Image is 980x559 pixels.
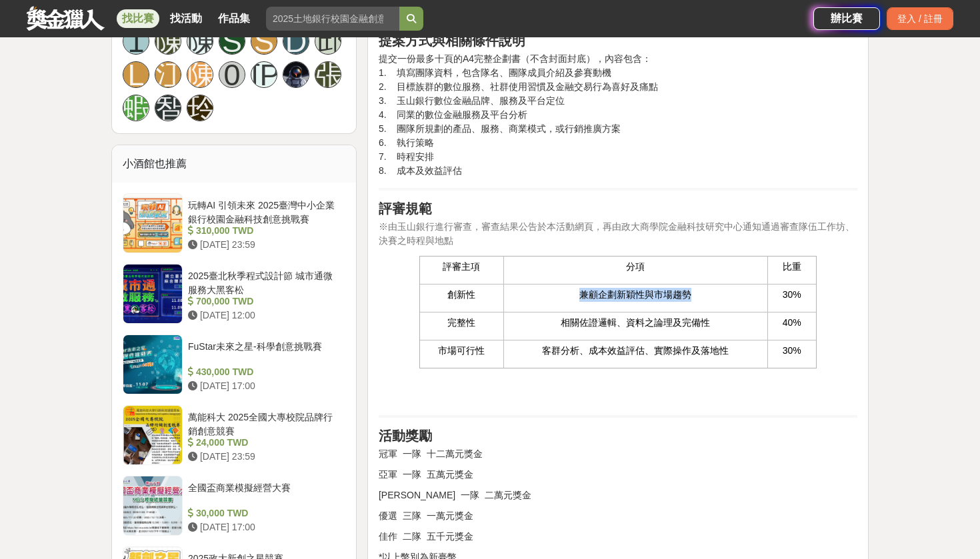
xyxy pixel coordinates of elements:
span: ※由玉山銀行進行審查，審查結果公告於本活動網頁，再由政大商學院金融科技研究中心通知通過審查隊伍工作坊、決賽之時程與地點 [379,221,855,246]
strong: 評審規範 [379,201,432,216]
div: 玩轉AI 引領未來 2025臺灣中小企業銀行校園金融科技創意挑戰賽 [188,199,340,224]
a: 1 [123,28,149,55]
a: 作品集 [213,9,255,28]
p: 30% [775,344,809,358]
p: 市場可行性 [427,344,496,358]
a: 江 [155,61,181,88]
img: Avatar [283,62,309,87]
a: 張 [315,61,341,88]
a: 玩轉AI 引領未來 2025臺灣中小企業銀行校園金融科技創意挑戰賽 310,000 TWD [DATE] 23:59 [123,193,345,253]
div: [DATE] 12:00 [188,308,340,322]
p: 完整性 [427,316,496,330]
a: 陳 [155,28,181,55]
div: FuStar未來之星-科學創意挑戰賽 [188,340,340,365]
span: 分項 [626,261,645,272]
p: 兼顧企劃新穎性與市場趨勢 [511,288,761,302]
div: 全國盃商業模擬經營大賽 [188,481,340,506]
div: 登入 / 註冊 [887,7,953,30]
a: 0 [219,61,245,88]
p: 冠軍 一隊 十二萬元獎金 [379,447,857,461]
div: 430,000 TWD [188,365,340,379]
p: 客群分析、成本效益評估、實際操作及落地性 [511,344,761,358]
div: 24,000 TWD [188,436,340,450]
p: 40% [775,316,809,330]
div: 小酒館也推薦 [112,145,356,183]
div: [DATE] 17:00 [188,520,340,534]
a: Avatar [283,61,309,88]
div: 700,000 TWD [188,294,340,308]
p: [PERSON_NAME] 一隊 二萬元獎金 [379,488,857,502]
a: FuStar未來之星-科學創意挑戰賽 430,000 TWD [DATE] 17:00 [123,334,345,394]
a: 2025臺北秋季程式設計節 城市通微服務大黑客松 700,000 TWD [DATE] 12:00 [123,264,345,324]
strong: 提案方式與相關條件說明 [379,33,525,48]
p: 相關佐證邏輯、資料之論理及完備性 [511,316,761,330]
a: L [123,61,149,88]
a: 邱 [315,28,341,55]
div: 310,000 TWD [188,224,340,238]
a: 蝦 [123,95,149,121]
a: 智 [155,95,181,121]
a: 陳 [187,61,213,88]
p: 佳作 二隊 五千元獎金 [379,530,857,544]
a: S [251,28,277,55]
p: 30% [775,288,809,302]
span: 比重 [783,261,801,272]
a: 萬能科大 2025全國大專校院品牌行銷創意競賽 24,000 TWD [DATE] 23:59 [123,405,345,465]
a: 辦比賽 [813,7,880,30]
div: 2025臺北秋季程式設計節 城市通微服務大黑客松 [188,269,340,294]
p: 提交一份最多十頁的A4完整企劃書（不含封面封底），內容包含： 1. 填寫團隊資料，包含隊名、團隊成員介紹及參賽動機 2. 目標族群的數位服務、社群使用習慣及金融交易行為喜好及痛點 3. 玉山銀行... [379,52,857,178]
a: S [219,28,245,55]
div: 萬能科大 2025全國大專校院品牌行銷創意競賽 [188,410,340,436]
p: 創新性 [427,288,496,302]
div: 30,000 TWD [188,506,340,520]
div: [DATE] 23:59 [188,238,340,252]
a: D [283,28,309,55]
div: [DATE] 23:59 [188,450,340,464]
p: 亞軍 一隊 五萬元獎金 [379,468,857,482]
a: 陳 [187,28,213,55]
input: 2025土地銀行校園金融創意挑戰賽：從你出發 開啟智慧金融新頁 [266,7,399,31]
strong: 活動獎勵 [379,428,432,443]
span: 評審主項 [443,261,480,272]
a: [PERSON_NAME] [251,61,277,88]
a: 全國盃商業模擬經營大賽 30,000 TWD [DATE] 17:00 [123,476,345,536]
a: 玲 [187,95,213,121]
a: 找活動 [165,9,207,28]
a: 找比賽 [117,9,159,28]
div: [DATE] 17:00 [188,379,340,393]
p: 優選 三隊 一萬元獎金 [379,509,857,523]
